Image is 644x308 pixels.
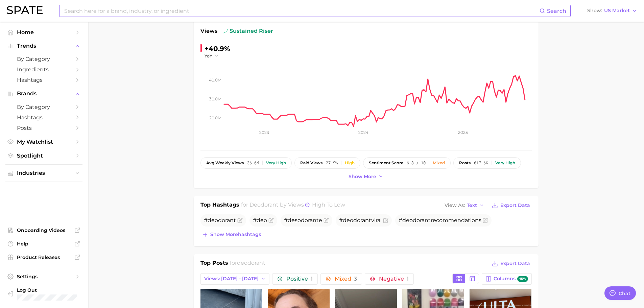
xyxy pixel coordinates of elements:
[369,161,403,165] span: sentiment score
[17,43,71,49] span: Trends
[17,139,71,145] span: My Watchlist
[17,287,86,293] span: Log Out
[407,276,409,282] span: 1
[209,96,221,101] tspan: 30.0m
[339,217,382,223] span: # viral
[17,29,71,35] span: Home
[200,201,239,210] h1: Top Hashtags
[345,161,355,165] div: High
[237,218,243,223] button: Flag as miscategorized or irrelevant
[324,218,329,223] button: Flag as miscategorized or irrelevant
[223,27,273,35] span: sustained riser
[495,161,515,165] div: Very high
[500,261,530,266] span: Export Data
[5,64,82,75] a: Ingredients
[5,150,82,161] a: Spotlight
[379,276,409,282] span: Negative
[200,27,217,35] span: Views
[604,9,630,13] span: US Market
[517,276,528,282] span: new
[64,5,540,17] input: Search here for a brand, industry, or ingredient
[311,276,313,282] span: 1
[17,104,71,110] span: by Category
[247,161,259,165] span: 36.6m
[200,230,263,239] button: Show morehashtags
[482,273,531,285] button: Columnsnew
[5,27,82,38] a: Home
[259,130,269,135] tspan: 2023
[208,217,236,223] span: deodorant
[205,43,230,54] div: +40.9%
[587,9,602,13] span: Show
[230,259,265,269] h2: for
[5,102,82,112] a: by Category
[17,241,71,247] span: Help
[204,276,259,282] span: Views: [DATE] - [DATE]
[294,157,360,169] button: paid views27.9%High
[266,161,286,165] div: Very high
[443,201,486,210] button: View AsText
[5,225,82,235] a: Onboarding Videos
[249,202,279,208] span: deodorant
[326,161,338,165] span: 27.9%
[5,75,82,85] a: Hashtags
[205,53,212,59] span: YoY
[5,54,82,64] a: by Category
[17,56,71,62] span: by Category
[5,168,82,178] button: Industries
[5,89,82,99] button: Brands
[209,115,221,120] tspan: 20.0m
[5,41,82,51] button: Trends
[312,202,345,208] span: high to low
[17,227,71,233] span: Onboarding Videos
[433,161,445,165] div: Mixed
[354,276,357,282] span: 3
[209,77,221,82] tspan: 40.0m
[284,217,322,223] span: #desodorante
[241,201,345,210] h2: for by Views
[268,218,274,223] button: Flag as miscategorized or irrelevant
[17,274,71,280] span: Settings
[445,204,465,207] span: View As
[204,217,236,223] span: #
[349,174,376,180] span: Show more
[399,217,481,223] span: # recommendations
[494,276,528,282] span: Columns
[206,161,244,165] span: weekly views
[547,8,566,14] span: Search
[402,217,431,223] span: deodorant
[5,137,82,147] a: My Watchlist
[17,66,71,73] span: Ingredients
[5,252,82,262] a: Product Releases
[17,152,71,159] span: Spotlight
[407,161,426,165] span: 6.3 / 10
[467,204,477,207] span: Text
[286,276,313,282] span: Positive
[343,217,371,223] span: deodorant
[5,271,82,282] a: Settings
[17,125,71,131] span: Posts
[7,6,43,14] img: SPATE
[383,218,388,223] button: Flag as miscategorized or irrelevant
[237,260,265,266] span: deodorant
[206,160,215,165] abbr: average
[5,123,82,133] a: Posts
[5,112,82,123] a: Hashtags
[210,232,261,237] span: Show more hashtags
[490,259,531,268] button: Export Data
[459,161,471,165] span: posts
[17,170,71,176] span: Industries
[5,285,82,303] a: Log out. Currently logged in with e-mail anna.katsnelson@mane.com.
[17,91,71,97] span: Brands
[17,77,71,83] span: Hashtags
[586,6,639,15] button: ShowUS Market
[253,217,267,223] span: #deo
[223,28,228,34] img: sustained riser
[205,53,219,59] button: YoY
[453,157,521,169] button: posts617.6kVery high
[17,114,71,121] span: Hashtags
[200,259,228,269] h1: Top Posts
[483,218,488,223] button: Flag as miscategorized or irrelevant
[5,239,82,249] a: Help
[363,157,451,169] button: sentiment score6.3 / 10Mixed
